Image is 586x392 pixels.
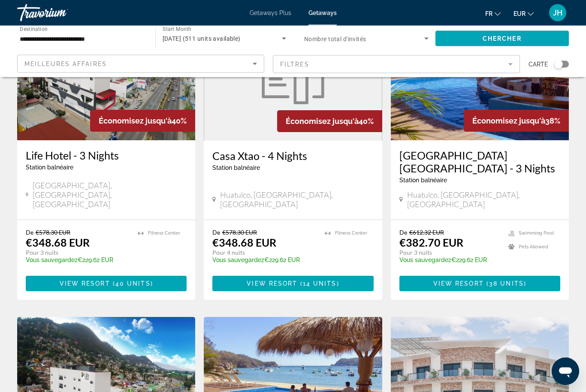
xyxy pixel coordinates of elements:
[552,358,579,385] iframe: Bouton de lancement de la fenêtre de messagerie
[26,236,90,249] p: €348.68 EUR
[115,280,151,287] span: 40 units
[90,110,195,132] div: 40%
[212,236,276,249] p: €348.68 EUR
[399,249,500,257] p: Pour 3 nuits
[163,35,241,42] span: [DATE] (511 units available)
[212,257,316,264] p: €229.62 EUR
[485,7,501,20] button: Change language
[529,58,548,70] span: Carte
[399,236,463,249] p: €382.70 EUR
[484,280,526,287] span: ( )
[163,27,191,33] span: Start Month
[464,110,569,132] div: 38%
[212,257,264,264] span: Vous sauvegardez
[17,2,103,24] a: Travorium
[514,10,526,17] span: EUR
[519,231,554,236] span: Swimming Pool
[60,280,110,287] span: View Resort
[26,257,78,264] span: Vous sauvegardez
[409,229,444,236] span: €612.32 EUR
[148,231,180,236] span: Fitness Center
[335,231,367,236] span: Fitness Center
[297,280,339,287] span: ( )
[24,59,257,69] mat-select: Sort by
[303,280,337,287] span: 14 units
[435,31,569,46] button: Chercher
[26,164,73,171] span: Station balnéaire
[286,117,359,126] span: Économisez jusqu'à
[33,181,187,209] span: [GEOGRAPHIC_DATA], [GEOGRAPHIC_DATA], [GEOGRAPHIC_DATA]
[222,229,257,236] span: €578.30 EUR
[553,9,562,17] span: JH
[407,190,560,209] span: Huatulco, [GEOGRAPHIC_DATA], [GEOGRAPHIC_DATA]
[220,190,373,209] span: Huatulco, [GEOGRAPHIC_DATA], [GEOGRAPHIC_DATA]
[26,257,129,264] p: €229.62 EUR
[99,117,172,126] span: Économisez jusqu'à
[212,150,373,163] a: Casa Xtao - 4 Nights
[399,177,447,184] span: Station balnéaire
[212,229,220,236] span: De
[273,55,520,74] button: Filter
[110,280,153,287] span: ( )
[399,276,560,292] button: View Resort(38 units)
[304,36,366,42] span: Nombre total d'invités
[20,26,48,32] span: Destination
[399,229,407,236] span: De
[212,276,373,292] button: View Resort(14 units)
[433,280,484,287] span: View Resort
[212,165,260,172] span: Station balnéaire
[399,257,500,264] p: €229.62 EUR
[399,149,560,175] a: [GEOGRAPHIC_DATA] [GEOGRAPHIC_DATA] - 3 Nights
[24,60,107,67] span: Meilleures affaires
[36,229,70,236] span: €578.30 EUR
[26,276,187,292] button: View Resort(40 units)
[212,249,316,257] p: Pour 4 nuits
[485,10,492,17] span: fr
[26,229,33,236] span: De
[547,4,569,22] button: User Menu
[26,249,129,257] p: Pour 3 nuits
[519,244,548,250] span: Pets Allowed
[483,35,522,42] span: Chercher
[308,9,337,16] a: Getaways
[399,257,451,264] span: Vous sauvegardez
[250,9,291,16] a: Getaways Plus
[26,149,187,162] a: Life Hotel - 3 Nights
[247,280,297,287] span: View Resort
[514,7,534,20] button: Change currency
[472,117,545,126] span: Économisez jusqu'à
[277,111,382,133] div: 40%
[489,280,524,287] span: 38 units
